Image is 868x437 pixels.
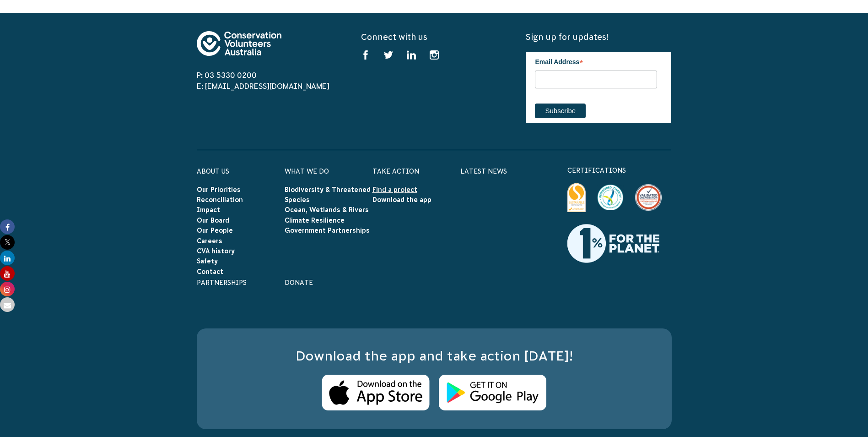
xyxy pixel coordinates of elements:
[197,186,241,193] a: Our Priorities
[372,196,431,203] a: Download the app
[197,206,220,213] a: Impact
[285,217,345,224] a: Climate Resilience
[197,196,243,203] a: Reconciliation
[197,237,222,245] a: Careers
[372,168,419,175] a: Take Action
[285,206,369,213] a: Ocean, Wetlands & Rivers
[197,279,247,286] a: Partnerships
[322,375,430,411] img: Apple Store Logo
[197,268,223,275] a: Contact
[285,186,371,203] a: Biodiversity & Threatened Species
[567,165,672,176] p: certifications
[197,257,218,265] a: Safety
[197,247,235,255] a: CVA history
[285,279,313,286] a: Donate
[439,375,546,411] img: Android Store Logo
[526,31,671,43] h5: Sign up for updates!
[372,186,417,193] a: Find a project
[197,82,329,90] a: E: [EMAIL_ADDRESS][DOMAIN_NAME]
[197,71,257,79] a: P: 03 5330 0200
[285,168,329,175] a: What We Do
[285,227,370,234] a: Government Partnerships
[197,168,229,175] a: About Us
[361,31,507,43] h5: Connect with us
[535,104,586,118] input: Subscribe
[197,217,229,224] a: Our Board
[215,347,653,366] h3: Download the app and take action [DATE]!
[197,31,281,56] img: logo-footer.svg
[197,227,233,234] a: Our People
[460,168,507,175] a: Latest News
[535,52,657,70] label: Email Address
